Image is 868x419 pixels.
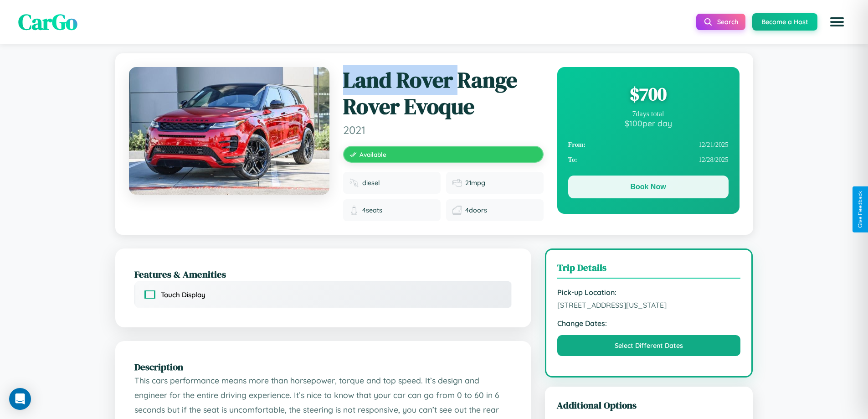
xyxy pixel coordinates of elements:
strong: To: [568,156,577,164]
button: Book Now [568,176,729,198]
h2: Features & Amenities [134,268,512,281]
span: [STREET_ADDRESS][US_STATE] [557,300,741,310]
div: $ 100 per day [568,118,729,128]
span: CarGo [18,7,77,37]
span: Available [360,150,386,158]
span: diesel [362,179,380,187]
h1: Land Rover Range Rover Evoque [343,67,544,119]
button: Select Different Dates [557,335,741,356]
span: 2021 [343,123,544,137]
h2: Description [134,360,512,373]
strong: From: [568,141,586,149]
span: Search [717,18,738,26]
strong: Pick-up Location: [557,288,741,297]
strong: Change Dates: [557,319,741,328]
span: Touch Display [161,290,205,299]
div: Give Feedback [857,191,863,228]
h3: Additional Options [557,398,741,412]
img: Fuel type [349,178,359,187]
img: Land Rover Range Rover Evoque 2021 [129,67,329,195]
span: 4 doors [465,206,487,214]
span: 4 seats [362,206,382,214]
div: 7 days total [568,110,729,118]
img: Doors [452,206,462,215]
h3: Trip Details [557,261,741,279]
button: Become a Host [752,13,817,31]
button: Search [696,14,745,30]
div: 12 / 21 / 2025 [568,137,729,152]
div: $ 700 [568,82,729,106]
button: Open menu [824,9,850,35]
span: 21 mpg [465,179,485,187]
div: 12 / 28 / 2025 [568,152,729,167]
img: Fuel efficiency [452,178,462,187]
img: Seats [349,206,359,215]
div: Open Intercom Messenger [9,388,31,410]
